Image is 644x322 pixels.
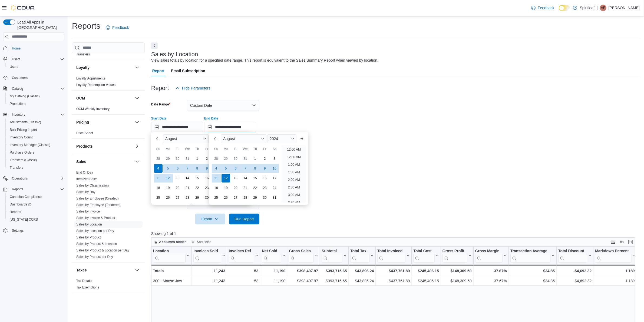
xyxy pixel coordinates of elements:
[442,248,467,254] div: Gross Profit
[8,101,64,107] span: Promotions
[558,248,592,262] button: Total Discount
[289,248,318,262] button: Gross Sales
[182,85,210,91] span: Hide Parameters
[10,85,64,92] span: Catalog
[10,175,30,182] button: Operations
[377,248,405,262] div: Total Invoiced
[286,199,302,206] li: 3:30 AM
[15,19,64,30] span: Load All Apps in [GEOGRAPHIC_DATA]
[1,85,67,92] button: Catalog
[76,131,93,135] span: Price Sheet
[270,174,279,182] div: day-17
[159,240,187,244] span: 2 columns hidden
[212,164,220,173] div: day-4
[76,119,133,125] button: Pricing
[229,248,254,254] div: Invoices Ref
[76,210,100,213] a: Sales by Invoice
[241,164,250,173] div: day-7
[231,174,240,182] div: day-13
[627,239,634,245] button: Enter fullscreen
[510,248,550,254] div: Transaction Average
[153,248,186,262] div: Location
[12,187,23,191] span: Reports
[270,184,279,192] div: day-24
[10,56,22,62] button: Users
[173,174,182,182] div: day-13
[193,154,202,163] div: day-1
[76,229,114,233] a: Sales by Location per Day
[76,267,133,273] button: Taxes
[198,214,222,224] span: Export
[241,184,250,192] div: day-21
[151,122,203,132] input: Press the down key to enter a popover containing a calendar. Press the escape key to close the po...
[12,112,25,117] span: Inventory
[251,184,259,192] div: day-22
[538,5,554,11] span: Feedback
[153,248,186,254] div: Location
[76,107,110,111] span: OCM Weekly Inventory
[8,134,64,141] span: Inventory Count
[8,101,28,107] a: Promotions
[442,248,472,262] button: Gross Profit
[193,193,202,202] div: day-29
[286,169,302,175] li: 1:30 AM
[211,134,220,143] button: Previous Month
[475,248,502,254] div: Gross Margin
[10,195,42,199] span: Canadian Compliance
[76,279,92,283] a: Tax Details
[12,176,28,181] span: Operations
[193,248,221,254] div: Invoices Sold
[197,240,211,244] span: Sort fields
[189,239,213,245] button: Sort fields
[286,161,302,168] li: 1:00 AM
[173,83,213,94] button: Hide Parameters
[8,164,64,171] span: Transfers
[151,116,167,121] label: Start Date
[72,130,145,138] div: Pricing
[559,5,570,11] input: Dark Mode
[1,55,67,63] button: Users
[8,64,64,70] span: Users
[134,119,140,125] button: Pricing
[260,154,269,163] div: day-2
[10,75,30,81] a: Customers
[377,248,405,254] div: Total Invoiced
[222,164,230,173] div: day-5
[510,248,555,262] button: Transaction Average
[212,154,220,163] div: day-28
[203,184,211,192] div: day-23
[282,145,306,203] ul: Time
[5,92,67,100] button: My Catalog (Classic)
[3,42,64,249] nav: Complex example
[76,76,105,81] span: Loyalty Adjustments
[154,154,163,163] div: day-28
[151,42,158,49] button: Next
[475,248,502,262] div: Gross Margin
[76,190,95,194] a: Sales by Day
[595,248,632,262] div: Markdown Percent
[10,186,64,192] span: Reports
[1,44,67,52] button: Home
[76,95,85,101] h3: OCM
[5,149,67,156] button: Purchase Orders
[76,131,93,135] a: Price Sheet
[601,5,605,11] span: AE
[10,210,21,214] span: Reports
[10,186,25,192] button: Reports
[1,111,67,118] button: Inventory
[76,83,115,87] span: Loyalty Redemption Values
[251,193,259,202] div: day-29
[260,193,269,202] div: day-30
[72,75,145,90] div: Loyalty
[151,58,378,63] div: View sales totals by location for a specified date range. This report is equivalent to the Sales ...
[153,248,190,262] button: Location
[8,134,35,141] a: Inventory Count
[183,174,192,182] div: day-14
[76,144,133,149] button: Products
[529,2,556,13] a: Feedback
[5,208,67,216] button: Reports
[5,134,67,141] button: Inventory Count
[8,142,52,148] a: Inventory Manager (Classic)
[8,209,64,215] span: Reports
[183,193,192,202] div: day-28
